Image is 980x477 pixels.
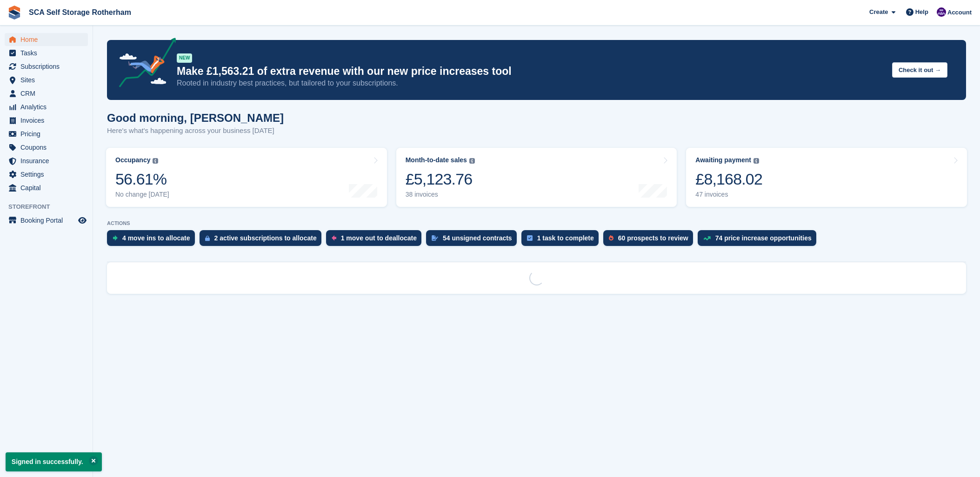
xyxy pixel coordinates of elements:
a: 1 task to complete [521,230,603,251]
a: Awaiting payment £8,168.02 47 invoices [686,148,967,207]
a: Occupancy 56.61% No change [DATE] [106,148,387,207]
span: Booking Portal [20,214,76,227]
p: ACTIONS [107,220,966,226]
span: Help [915,7,928,17]
span: Tasks [20,46,76,60]
a: 2 active subscriptions to allocate [200,230,326,251]
span: Home [20,33,76,46]
div: 47 invoices [695,191,762,199]
img: icon-info-grey-7440780725fd019a000dd9b08b2336e03edf1995a4989e88bcd33f0948082b44.svg [153,158,158,164]
a: 4 move ins to allocate [107,230,200,251]
a: SCA Self Storage Rotherham [25,5,135,20]
a: menu [5,127,88,140]
a: menu [5,154,88,167]
span: Settings [20,168,76,181]
img: icon-info-grey-7440780725fd019a000dd9b08b2336e03edf1995a4989e88bcd33f0948082b44.svg [753,158,759,164]
img: move_outs_to_deallocate_icon-f764333ba52eb49d3ac5e1228854f67142a1ed5810a6f6cc68b1a99e826820c5.svg [332,235,336,241]
div: 56.61% [115,170,169,189]
span: Sites [20,73,76,86]
span: Pricing [20,127,76,140]
div: £8,168.02 [695,170,762,189]
span: Analytics [20,100,76,113]
a: menu [5,33,88,46]
p: Here's what's happening across your business [DATE] [107,126,284,136]
a: menu [5,141,88,154]
img: move_ins_to_allocate_icon-fdf77a2bb77ea45bf5b3d319d69a93e2d87916cf1d5bf7949dd705db3b84f3ca.svg [113,235,118,241]
div: 74 price increase opportunities [715,234,812,242]
div: No change [DATE] [115,191,169,199]
div: 1 move out to deallocate [341,234,417,242]
img: task-75834270c22a3079a89374b754ae025e5fb1db73e45f91037f5363f120a921f8.svg [527,235,533,241]
a: menu [5,46,88,60]
img: icon-info-grey-7440780725fd019a000dd9b08b2336e03edf1995a4989e88bcd33f0948082b44.svg [469,158,475,164]
div: 1 task to complete [537,234,594,242]
span: Account [947,8,972,17]
span: CRM [20,87,76,100]
span: Create [869,7,888,17]
p: Make £1,563.21 of extra revenue with our new price increases tool [177,65,885,78]
img: price-adjustments-announcement-icon-8257ccfd72463d97f412b2fc003d46551f7dbcb40ab6d574587a9cd5c0d94... [111,38,176,91]
a: menu [5,181,88,194]
img: Kelly Neesham [937,7,946,17]
p: Signed in successfully. [6,452,102,471]
div: NEW [177,53,192,63]
span: Storefront [8,202,93,212]
img: contract_signature_icon-13c848040528278c33f63329250d36e43548de30e8caae1d1a13099fd9432cc5.svg [432,235,438,241]
a: menu [5,100,88,113]
div: 4 move ins to allocate [122,234,190,242]
h1: Good morning, [PERSON_NAME] [107,112,284,124]
span: Insurance [20,154,76,167]
a: menu [5,214,88,227]
a: menu [5,60,88,73]
img: stora-icon-8386f47178a22dfd0bd8f6a31ec36ba5ce8667c1dd55bd0f319d3a0aa187defe.svg [7,6,21,20]
div: 38 invoices [406,191,475,199]
div: £5,123.76 [406,170,475,189]
p: Rooted in industry best practices, but tailored to your subscriptions. [177,78,885,88]
div: 2 active subscriptions to allocate [214,234,317,242]
img: price_increase_opportunities-93ffe204e8149a01c8c9dc8f82e8f89637d9d84a8eef4429ea346261dce0b2c0.svg [703,236,711,240]
div: Awaiting payment [695,156,751,164]
div: 60 prospects to review [618,234,688,242]
span: Subscriptions [20,60,76,73]
a: menu [5,87,88,100]
span: Capital [20,181,76,194]
a: menu [5,168,88,181]
span: Coupons [20,141,76,154]
div: Occupancy [115,156,150,164]
a: menu [5,73,88,86]
a: 60 prospects to review [603,230,698,251]
div: 54 unsigned contracts [443,234,512,242]
span: Invoices [20,114,76,127]
a: 74 price increase opportunities [698,230,821,251]
a: Preview store [77,215,88,226]
a: 54 unsigned contracts [426,230,521,251]
a: menu [5,114,88,127]
img: prospect-51fa495bee0391a8d652442698ab0144808aea92771e9ea1ae160a38d050c398.svg [609,235,613,241]
a: 1 move out to deallocate [326,230,426,251]
div: Month-to-date sales [406,156,467,164]
button: Check it out → [892,62,947,78]
a: Month-to-date sales £5,123.76 38 invoices [396,148,677,207]
img: active_subscription_to_allocate_icon-d502201f5373d7db506a760aba3b589e785aa758c864c3986d89f69b8ff3... [205,235,210,241]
